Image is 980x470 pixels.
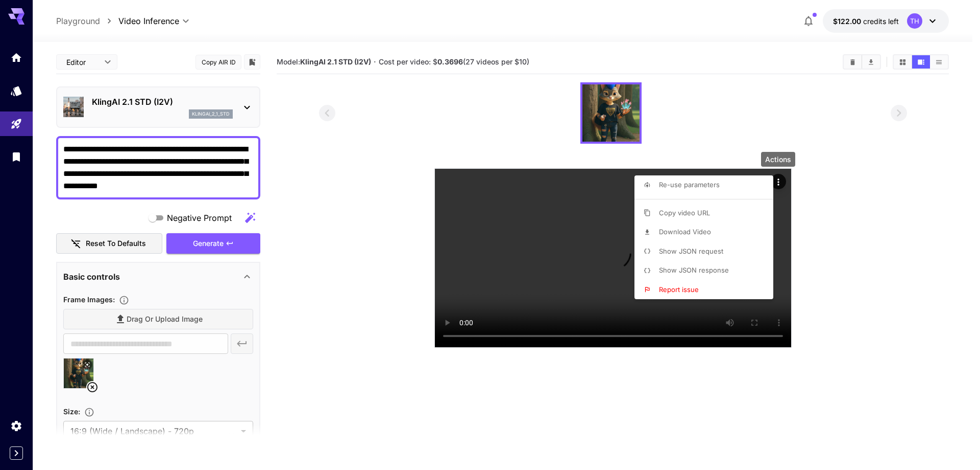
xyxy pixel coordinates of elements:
[659,181,720,189] span: Re-use parameters
[761,152,795,167] div: Actions
[659,266,729,274] span: Show JSON response
[659,228,711,236] span: Download Video
[659,209,710,217] span: Copy video URL
[659,285,699,294] span: Report issue
[659,247,723,255] span: Show JSON request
